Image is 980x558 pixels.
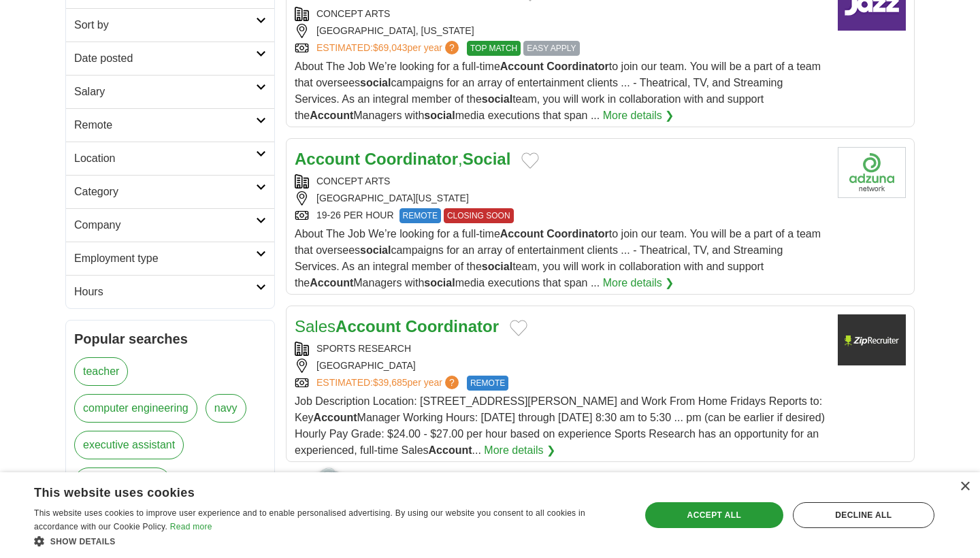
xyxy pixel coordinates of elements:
[295,317,499,335] a: SalesAccount Coordinator
[399,208,441,223] span: REMOTE
[444,208,514,223] span: CLOSING SOON
[74,329,266,349] h2: Popular searches
[316,41,461,56] a: ESTIMATED:$69,043per year?
[645,502,783,528] div: Accept all
[50,537,116,546] span: Show details
[838,314,906,365] img: Company logo
[960,482,970,492] div: Close
[482,261,512,272] strong: social
[316,376,461,391] a: ESTIMATED:$39,685per year?
[66,142,274,175] a: Location
[500,61,544,72] strong: Account
[74,84,256,100] h2: Salary
[74,184,256,200] h2: Category
[310,277,353,289] strong: Account
[74,394,197,423] a: computer engineering
[291,465,357,520] img: apply-iq-scientist.png
[463,150,511,168] strong: Social
[523,41,579,56] span: EASY APPLY
[360,244,391,256] strong: social
[838,147,906,198] img: Company logo
[295,342,827,356] div: SPORTS RESEARCH
[34,508,585,531] span: This website uses cookies to improve user experience and to enable personalised advertising. By u...
[66,8,274,42] a: Sort by
[603,108,674,124] a: More details ❯
[336,317,401,335] strong: Account
[482,93,512,105] strong: social
[429,444,472,456] strong: Account
[66,242,274,275] a: Employment type
[424,110,455,121] strong: social
[445,376,459,389] span: ?
[295,24,827,38] div: [GEOGRAPHIC_DATA], [US_STATE]
[295,359,827,373] div: [GEOGRAPHIC_DATA]
[66,175,274,208] a: Category
[793,502,934,528] div: Decline all
[373,42,408,53] span: $69,043
[406,317,499,335] strong: Coordinator
[74,357,128,386] a: teacher
[74,150,256,167] h2: Location
[74,117,256,133] h2: Remote
[484,442,555,459] a: More details ❯
[74,284,256,300] h2: Hours
[74,50,256,67] h2: Date posted
[360,77,391,88] strong: social
[66,208,274,242] a: Company
[521,152,539,169] button: Add to favorite jobs
[310,110,353,121] strong: Account
[295,208,827,223] div: 19-26 PER HOUR
[295,191,827,206] div: [GEOGRAPHIC_DATA][US_STATE]
[66,108,274,142] a: Remote
[74,467,171,496] a: project manager
[295,61,821,121] span: About The Job We’re looking for a full-time to join our team. You will be a part of a team that o...
[74,431,184,459] a: executive assistant
[295,228,821,289] span: About The Job We’re looking for a full-time to join our team. You will be a part of a team that o...
[295,150,510,168] a: Account Coordinator,Social
[314,412,357,423] strong: Account
[295,174,827,188] div: CONCEPT ARTS
[66,275,274,308] a: Hours
[424,277,455,289] strong: social
[365,150,458,168] strong: Coordinator
[500,228,544,240] strong: Account
[445,41,459,54] span: ?
[510,320,527,336] button: Add to favorite jobs
[295,150,360,168] strong: Account
[546,61,609,72] strong: Coordinator
[34,534,623,548] div: Show details
[66,42,274,75] a: Date posted
[467,41,521,56] span: TOP MATCH
[66,75,274,108] a: Salary
[206,394,246,423] a: navy
[546,228,609,240] strong: Coordinator
[74,17,256,33] h2: Sort by
[295,395,825,456] span: Job Description Location: [STREET_ADDRESS][PERSON_NAME] and Work From Home Fridays Reports to: Ke...
[170,522,212,531] a: Read more, opens a new window
[34,480,589,501] div: This website uses cookies
[295,7,827,21] div: CONCEPT ARTS
[74,250,256,267] h2: Employment type
[603,275,674,291] a: More details ❯
[74,217,256,233] h2: Company
[373,377,408,388] span: $39,685
[467,376,508,391] span: REMOTE
[179,467,216,504] span: more ❯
